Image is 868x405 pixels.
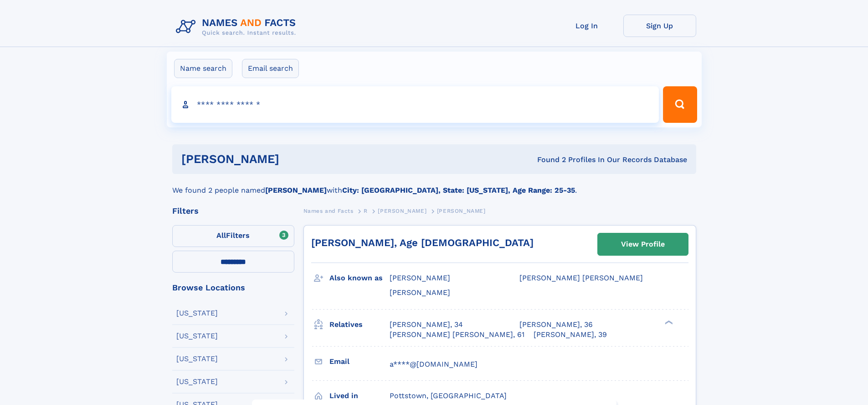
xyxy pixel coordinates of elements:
[364,205,368,216] a: R
[378,205,426,216] a: [PERSON_NAME]
[623,15,696,37] a: Sign Up
[172,15,303,39] img: Logo Names and Facts
[437,208,486,214] span: [PERSON_NAME]
[311,237,534,248] a: [PERSON_NAME], Age [DEMOGRAPHIC_DATA]
[176,332,218,340] div: [US_STATE]
[364,208,368,214] span: R
[663,319,673,325] div: ❯
[303,205,354,216] a: Names and Facts
[378,208,426,214] span: [PERSON_NAME]
[408,155,687,165] div: Found 2 Profiles In Our Records Database
[176,310,218,317] div: [US_STATE]
[176,378,218,385] div: [US_STATE]
[265,186,327,195] b: [PERSON_NAME]
[216,231,226,240] span: All
[329,317,390,332] h3: Relatives
[171,86,659,123] input: search input
[390,320,463,330] a: [PERSON_NAME], 34
[519,320,593,330] a: [PERSON_NAME], 36
[390,274,450,282] span: [PERSON_NAME]
[550,15,623,37] a: Log In
[329,388,390,404] h3: Lived in
[663,86,697,123] button: Search Button
[621,234,665,255] div: View Profile
[598,233,688,255] a: View Profile
[390,288,450,297] span: [PERSON_NAME]
[390,330,524,340] a: [PERSON_NAME] [PERSON_NAME], 61
[172,174,696,196] div: We found 2 people named with .
[181,153,408,165] h1: [PERSON_NAME]
[174,59,232,78] label: Name search
[172,284,294,292] div: Browse Locations
[172,225,294,247] label: Filters
[172,207,294,215] div: Filters
[519,274,643,282] span: [PERSON_NAME] [PERSON_NAME]
[329,354,390,369] h3: Email
[176,355,218,363] div: [US_STATE]
[390,391,507,400] span: Pottstown, [GEOGRAPHIC_DATA]
[342,186,575,195] b: City: [GEOGRAPHIC_DATA], State: [US_STATE], Age Range: 25-35
[329,270,390,286] h3: Also known as
[534,330,607,340] a: [PERSON_NAME], 39
[242,59,299,78] label: Email search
